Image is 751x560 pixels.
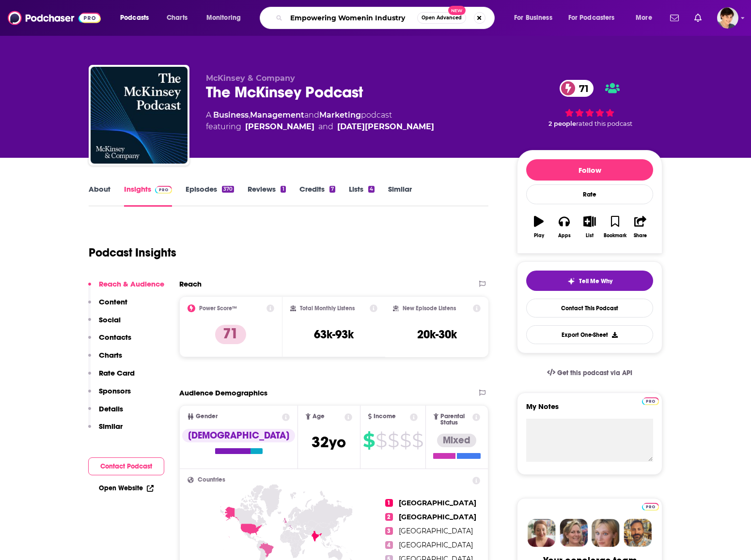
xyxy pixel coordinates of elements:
p: Rate Card [99,368,135,378]
div: Search podcasts, credits, & more... [269,7,504,29]
a: 71 [560,80,594,97]
span: 2 people [548,120,576,127]
p: Similar [99,422,123,431]
img: tell me why sparkle [567,277,575,285]
span: [GEOGRAPHIC_DATA] [399,541,473,549]
a: Get this podcast via API [539,361,640,385]
p: Social [99,315,121,324]
button: Reach & Audience [88,279,164,297]
input: Search podcasts, credits, & more... [286,10,417,26]
span: Countries [198,477,225,483]
span: Charts [167,11,188,25]
h2: Audience Demographics [179,388,267,397]
span: [GEOGRAPHIC_DATA] [399,513,476,521]
button: Rate Card [88,368,135,386]
img: Podchaser Pro [642,503,659,511]
a: Lucia Rahilly [337,121,434,133]
button: Sponsors [88,386,131,404]
div: 1 [281,186,285,193]
div: Mixed [437,434,476,447]
button: open menu [113,10,161,26]
a: The McKinsey Podcast [91,67,188,164]
span: Monitoring [206,11,241,25]
img: Podchaser Pro [642,397,659,405]
div: Rate [526,184,653,204]
span: Gender [196,413,218,420]
button: Content [88,297,127,315]
span: Parental Status [440,413,471,426]
span: , [249,110,250,120]
img: Barbara Profile [560,519,588,547]
button: Similar [88,422,123,439]
div: 71 2 peoplerated this podcast [517,74,662,134]
h3: 20k-30k [417,327,457,342]
a: Reviews1 [248,184,285,207]
span: For Business [514,11,552,25]
button: Social [88,315,121,333]
a: Business [213,110,249,120]
div: Apps [558,233,571,239]
h2: Power Score™ [199,305,237,312]
img: Podchaser - Follow, Share and Rate Podcasts [8,9,101,27]
p: Details [99,404,123,413]
div: 4 [368,186,375,193]
span: $ [412,433,423,448]
button: tell me why sparkleTell Me Why [526,271,653,291]
a: Marketing [319,110,361,120]
h2: New Episode Listens [403,305,456,312]
button: Export One-Sheet [526,325,653,344]
button: Contact Podcast [88,457,164,475]
span: Income [374,413,396,420]
span: $ [363,433,375,448]
h1: Podcast Insights [89,245,176,260]
div: 7 [329,186,335,193]
p: Reach & Audience [99,279,164,288]
button: Open AdvancedNew [417,12,466,24]
span: $ [388,433,399,448]
span: 4 [385,541,393,549]
span: For Podcasters [568,11,615,25]
button: Contacts [88,333,131,350]
span: and [304,110,319,120]
h2: Total Monthly Listens [300,305,355,312]
button: Play [526,210,551,244]
button: List [577,210,602,244]
span: rated this podcast [576,120,632,127]
span: McKinsey & Company [206,74,295,83]
div: 370 [222,186,234,193]
span: 1 [385,499,393,507]
span: Tell Me Why [579,277,612,285]
span: New [448,6,466,15]
img: User Profile [717,7,738,29]
a: Charts [160,10,193,26]
span: Podcasts [120,11,149,25]
span: Get this podcast via API [557,369,632,377]
button: Show profile menu [717,7,738,29]
span: More [636,11,652,25]
span: Open Advanced [422,15,462,20]
span: 71 [569,80,594,97]
label: My Notes [526,402,653,419]
span: 3 [385,527,393,535]
a: Similar [388,184,412,207]
a: Credits7 [299,184,335,207]
p: 71 [215,325,246,344]
a: Roberta Fusaro [245,121,314,133]
div: A podcast [206,109,434,133]
div: List [586,233,594,239]
div: [DEMOGRAPHIC_DATA] [182,429,295,442]
img: Podchaser Pro [155,186,172,194]
a: Show notifications dropdown [690,10,705,26]
div: Bookmark [604,233,626,239]
a: Pro website [642,396,659,405]
span: featuring [206,121,434,133]
h2: Reach [179,279,202,288]
button: Charts [88,350,122,368]
button: open menu [629,10,664,26]
button: Bookmark [602,210,627,244]
div: Share [634,233,647,239]
button: open menu [507,10,564,26]
button: Apps [551,210,577,244]
img: Jules Profile [592,519,620,547]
